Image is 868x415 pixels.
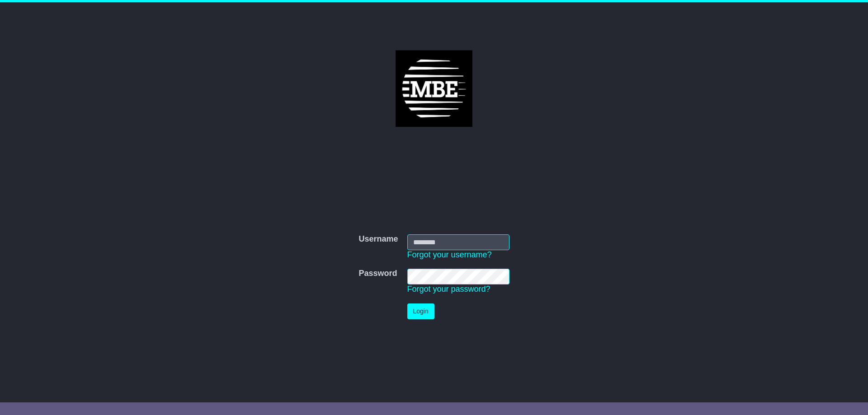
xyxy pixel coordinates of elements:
[407,303,434,319] button: Login
[407,250,492,259] a: Forgot your username?
[396,50,472,127] img: MBE Parramatta
[492,237,503,247] keeper-lock: Open Keeper Popup
[359,234,398,244] label: Username
[359,269,397,279] label: Password
[407,284,491,294] a: Forgot your password?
